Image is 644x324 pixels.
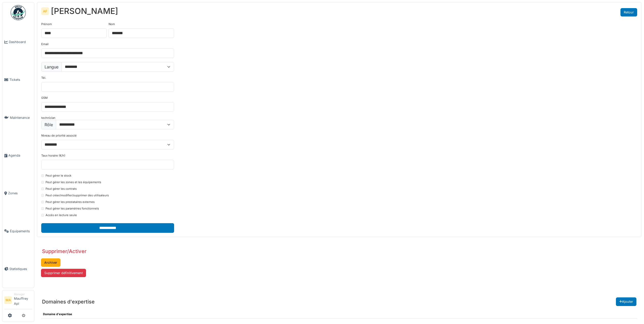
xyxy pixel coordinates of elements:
[41,310,637,318] th: Domaine d'expertise
[10,229,32,234] span: Équipements
[42,299,95,305] h3: Domaines d'expertise
[46,174,71,178] label: Peut gérer le stock
[41,76,46,80] label: Tél.
[10,115,32,120] span: Maintenance
[2,99,34,137] a: Maintenance
[46,193,109,198] label: Peut créer/modifier/supprimer des utilisateurs
[46,206,99,211] label: Peut gérer les paramètres fonctionnels
[41,269,86,277] button: Supprimer définitivement
[14,292,32,308] li: Mauffrey Api
[42,248,87,254] h3: Supprimer/Activer
[9,77,32,82] span: Tickets
[4,292,32,309] a: MA ManagerMauffrey Api
[41,120,56,129] label: Rôle
[2,23,34,61] a: Dashboard
[41,22,52,26] label: Prénom
[4,296,12,304] li: MA
[41,22,174,233] form: technician
[2,174,34,212] a: Zones
[9,40,32,44] span: Dashboard
[616,297,636,306] button: Ajouter
[2,61,34,99] a: Tickets
[41,96,48,100] label: GSM
[8,191,32,196] span: Zones
[41,42,49,46] label: Email
[41,7,49,15] div: AF
[46,187,77,191] label: Peut gérer les contrats
[2,212,34,250] a: Équipements
[2,250,34,288] a: Statistiques
[2,137,34,174] a: Agenda
[11,5,26,20] img: Badge_color-CXgf-gQk.svg
[41,258,60,267] button: Archiver
[9,266,32,271] span: Statistiques
[8,153,32,158] span: Agenda
[41,154,65,158] label: Taux horaire (€/h)
[46,200,95,204] label: Peut gérer les prestataires externes
[46,180,101,184] label: Peut gérer les zones et les équipements
[41,62,62,72] label: Langue
[41,134,77,138] label: Niveau de priorité associé
[14,292,32,296] div: Manager
[620,8,637,16] a: Retour
[109,22,115,26] label: Nom
[51,6,118,16] div: [PERSON_NAME]
[46,213,77,217] label: Accès en lecture seule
